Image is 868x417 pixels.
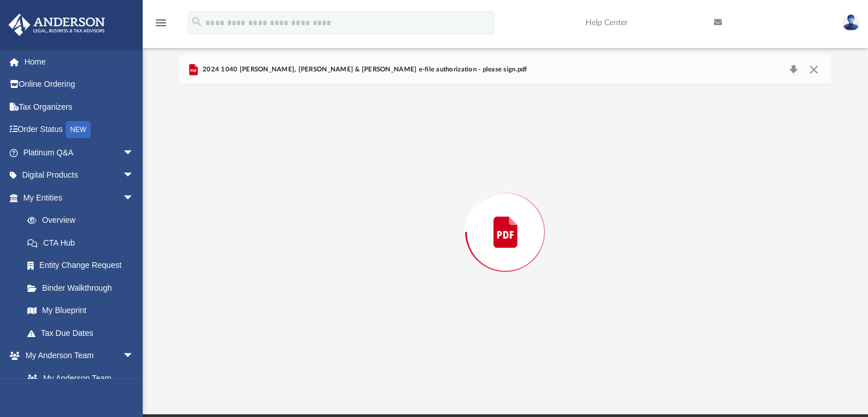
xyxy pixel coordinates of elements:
a: Home [8,50,151,73]
a: Online Ordering [8,73,151,96]
a: Overview [16,209,151,232]
img: User Pic [842,14,859,31]
a: menu [154,22,168,30]
i: search [191,15,203,28]
a: Binder Walkthrough [16,276,151,299]
a: Tax Organizers [8,95,151,118]
a: Digital Productsarrow_drop_down [8,164,151,187]
a: Order StatusNEW [8,118,151,142]
span: 2024 1040 [PERSON_NAME], [PERSON_NAME] & [PERSON_NAME] e-file authorization - please sign.pdf [200,65,527,75]
a: Tax Due Dates [16,322,151,344]
span: arrow_drop_down [123,344,146,368]
div: Preview [179,55,832,380]
i: menu [154,16,168,30]
div: NEW [66,121,91,138]
a: Entity Change Request [16,254,151,277]
a: Platinum Q&Aarrow_drop_down [8,141,151,164]
button: Download [784,62,804,78]
button: Close [804,62,824,78]
a: CTA Hub [16,231,151,254]
span: arrow_drop_down [123,186,146,210]
a: My Anderson Team [16,367,140,390]
a: My Anderson Teamarrow_drop_down [8,344,146,367]
a: My Entitiesarrow_drop_down [8,186,151,209]
a: My Blueprint [16,299,146,322]
span: arrow_drop_down [123,141,146,165]
img: Anderson Advisors Platinum Portal [5,14,108,36]
span: arrow_drop_down [123,164,146,187]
